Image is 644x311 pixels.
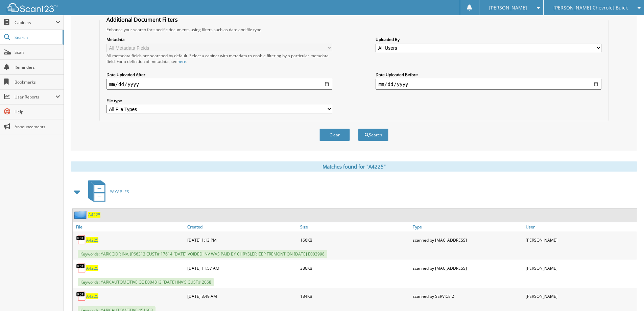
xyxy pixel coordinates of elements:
label: Date Uploaded After [106,72,332,77]
div: Matches found for "A4225" [71,161,637,172]
button: Clear [319,129,350,141]
div: [DATE] 1:13 PM [186,233,299,247]
div: scanned by [MAC_ADDRESS] [411,261,524,275]
span: Scan [15,49,60,55]
span: Cabinets [15,20,55,25]
a: A4225 [86,293,98,299]
div: 184KB [299,289,411,303]
span: User Reports [15,94,55,100]
div: [DATE] 11:57 AM [186,261,299,275]
div: Enhance your search for specific documents using filters such as date and file type. [103,27,605,32]
img: PDF.png [76,235,86,245]
label: Metadata [106,37,332,42]
img: scan123-logo-white.svg [7,3,57,12]
span: Keywords: YARK AUTOMOTIVE CC E004813 [DATE] INV'S CUST# 2068 [78,278,214,286]
span: Search [15,35,59,40]
span: Bookmarks [15,79,60,85]
label: Uploaded By [376,37,601,42]
a: A4225 [88,212,100,218]
a: PAYABLES [84,178,129,205]
iframe: Chat Widget [610,279,644,311]
div: [DATE] 8:49 AM [186,289,299,303]
a: File [73,222,186,231]
div: 386KB [299,261,411,275]
label: Date Uploaded Before [376,72,601,77]
button: Search [358,129,388,141]
div: [PERSON_NAME] [524,261,637,275]
a: Type [411,222,524,231]
div: scanned by [MAC_ADDRESS] [411,233,524,247]
div: 166KB [299,233,411,247]
span: Keywords: YARK CJDR INV. JP66313 CUST# 17614 [DATE] VOIDED INV WAS PAID BY CHRYSLER JEEP FREMONT ... [78,250,327,258]
div: [PERSON_NAME] [524,289,637,303]
a: User [524,222,637,231]
img: folder2.png [74,210,88,219]
span: Reminders [15,64,60,70]
a: A4225 [86,237,98,243]
span: [PERSON_NAME] [489,6,527,10]
div: scanned by SERVICE 2 [411,289,524,303]
img: PDF.png [76,263,86,273]
legend: Additional Document Filters [103,16,181,23]
div: All metadata fields are searched by default. Select a cabinet with metadata to enable filtering b... [106,53,332,64]
span: PAYABLES [110,189,129,195]
span: Announcements [15,124,60,130]
a: A4225 [86,265,98,271]
div: [PERSON_NAME] [524,233,637,247]
span: Help [15,109,60,115]
img: PDF.png [76,291,86,301]
a: here [177,59,186,64]
label: File type [106,98,332,104]
input: start [106,79,332,90]
a: Created [186,222,299,231]
span: [PERSON_NAME] Chevrolet Buick [553,6,628,10]
a: Size [299,222,411,231]
input: end [376,79,601,90]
